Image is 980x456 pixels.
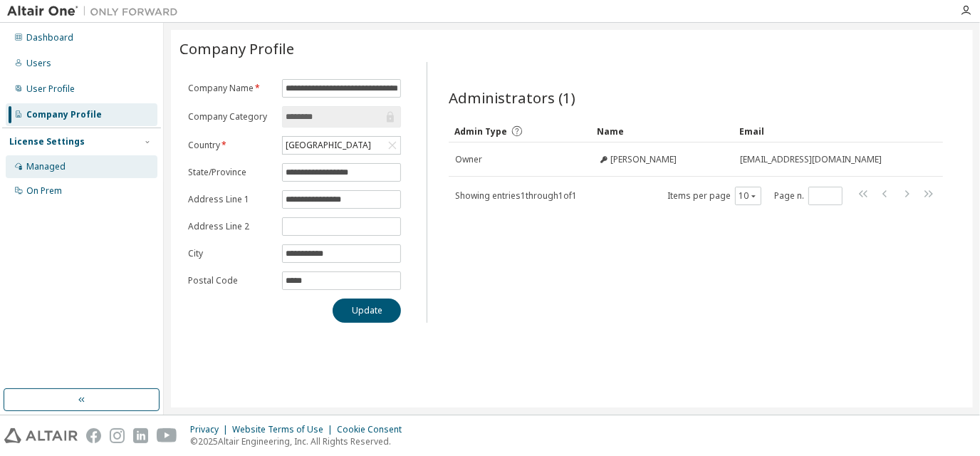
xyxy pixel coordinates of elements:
[26,109,102,120] div: Company Profile
[449,88,575,108] span: Administrators (1)
[179,38,294,58] span: Company Profile
[283,138,373,153] div: [GEOGRAPHIC_DATA]
[86,428,101,443] img: facebook.svg
[9,136,85,147] div: License Settings
[333,299,401,323] button: Update
[188,167,273,178] label: State/Province
[188,248,273,259] label: City
[188,221,273,232] label: Address Line 2
[7,4,185,19] img: Altair One
[26,32,73,43] div: Dashboard
[610,154,677,165] span: [PERSON_NAME]
[740,154,882,165] span: [EMAIL_ADDRESS][DOMAIN_NAME]
[455,154,482,165] span: Owner
[26,161,66,172] div: Managed
[774,187,843,205] span: Page n.
[190,424,232,435] div: Privacy
[26,185,62,197] div: On Prem
[739,120,903,142] div: Email
[4,428,78,443] img: altair_logo.svg
[283,137,401,154] div: [GEOGRAPHIC_DATA]
[133,428,148,443] img: linkedin.svg
[188,194,273,205] label: Address Line 1
[597,120,728,142] div: Name
[667,187,761,205] span: Items per page
[232,424,337,435] div: Website Terms of Use
[188,83,273,94] label: Company Name
[110,428,125,443] img: instagram.svg
[26,83,75,95] div: User Profile
[337,424,410,435] div: Cookie Consent
[188,111,273,123] label: Company Category
[454,125,507,138] span: Admin Type
[26,58,51,69] div: Users
[188,140,273,151] label: Country
[190,435,410,447] p: © 2025 Altair Engineering, Inc. All Rights Reserved.
[188,275,273,286] label: Postal Code
[455,190,577,202] span: Showing entries 1 through 1 of 1
[739,190,758,202] button: 10
[157,428,177,443] img: youtube.svg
